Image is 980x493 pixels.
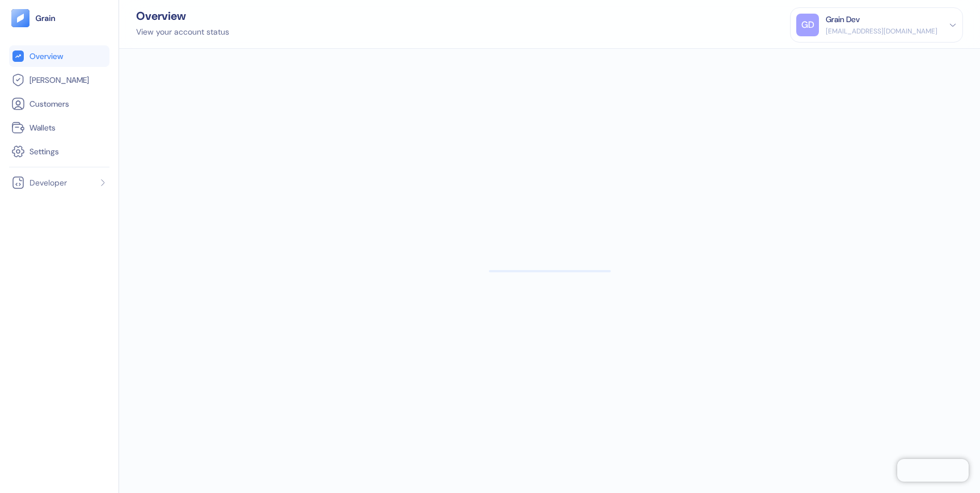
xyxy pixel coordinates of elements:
[136,10,229,22] div: Overview
[29,74,89,86] span: [PERSON_NAME]
[136,26,229,38] div: View your account status
[29,50,63,62] span: Overview
[29,98,69,109] span: Customers
[826,14,860,26] div: Grain Dev
[35,14,56,22] img: logo
[11,73,107,87] a: [PERSON_NAME]
[826,26,937,36] div: [EMAIL_ADDRESS][DOMAIN_NAME]
[29,146,59,157] span: Settings
[796,14,819,36] div: GD
[11,9,29,27] img: logo-tablet-V2.svg
[29,122,56,133] span: Wallets
[897,459,969,482] iframe: Chatra live chat
[29,177,67,188] span: Developer
[11,97,107,111] a: Customers
[11,121,107,134] a: Wallets
[11,145,107,158] a: Settings
[11,49,107,63] a: Overview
